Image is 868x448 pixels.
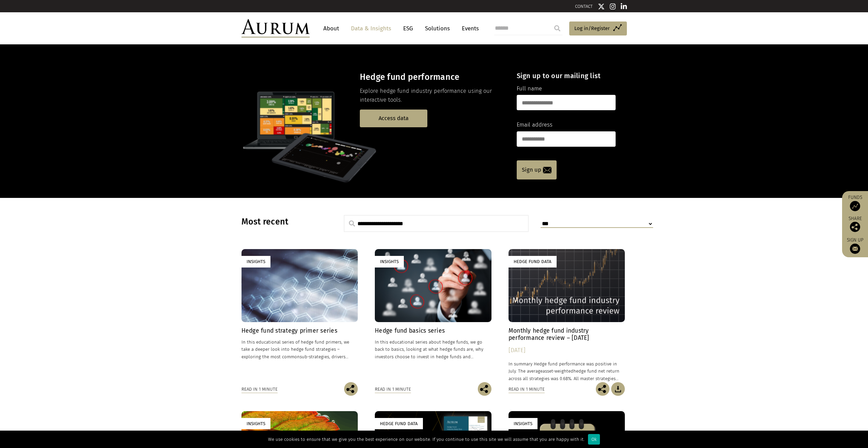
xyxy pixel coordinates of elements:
img: search.svg [349,220,355,227]
a: CONTACT [575,4,593,9]
a: Sign up [517,160,557,179]
img: Share this post [850,222,860,232]
img: email-icon [543,167,551,173]
label: Email address [517,120,553,129]
a: Insights Hedge fund basics series In this educational series about hedge funds, we go back to bas... [375,249,491,382]
div: Insights [241,256,270,267]
img: Download Article [611,382,625,396]
div: Read in 1 minute [375,386,411,393]
label: Full name [517,84,542,93]
span: sub-strategies [300,354,329,359]
a: ESG [400,22,416,35]
img: Sign up to our newsletter [850,244,860,254]
img: Twitter icon [598,3,605,10]
h4: Hedge fund basics series [375,327,491,334]
h4: Monthly hedge fund industry performance review – [DATE] [509,327,625,342]
a: Data & Insights [348,22,395,35]
div: Insights [509,418,538,429]
p: Explore hedge fund industry performance using our interactive tools. [360,87,505,105]
img: Instagram icon [610,3,616,10]
div: Insights [241,418,270,429]
a: Insights Hedge fund strategy primer series In this educational series of hedge fund primers, we t... [241,249,358,382]
div: Share [845,216,865,232]
div: Ok [588,434,600,445]
img: Access Funds [850,201,860,211]
a: Sign up [845,237,865,254]
a: Solutions [422,22,453,35]
img: Share this post [478,382,491,396]
img: Share this post [596,382,609,396]
a: Log in/Register [569,21,627,36]
span: Log in/Register [574,24,610,32]
img: Share this post [344,382,358,396]
h4: Sign up to our mailing list [517,72,616,80]
a: Funds [845,194,865,211]
input: Submit [550,21,564,35]
p: In summary Hedge fund performance was positive in July. The average hedge fund net return across ... [509,360,625,382]
div: Read in 1 minute [509,386,545,393]
h3: Hedge fund performance [360,72,505,82]
div: Hedge Fund Data [375,418,423,429]
a: Access data [360,110,427,127]
img: Linkedin icon [621,3,627,10]
p: In this educational series of hedge fund primers, we take a deeper look into hedge fund strategie... [241,338,358,360]
div: Hedge Fund Data [509,256,557,267]
h3: Most recent [241,217,327,227]
div: Insights [375,256,404,267]
a: Events [458,22,479,35]
span: asset-weighted [543,368,573,374]
div: [DATE] [509,346,625,355]
div: Read in 1 minute [241,386,278,393]
a: About [320,22,342,35]
h4: Hedge fund strategy primer series [241,327,358,334]
img: Aurum [241,19,310,38]
p: In this educational series about hedge funds, we go back to basics, looking at what hedge funds a... [375,338,491,360]
a: Hedge Fund Data Monthly hedge fund industry performance review – [DATE] [DATE] In summary Hedge f... [509,249,625,382]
